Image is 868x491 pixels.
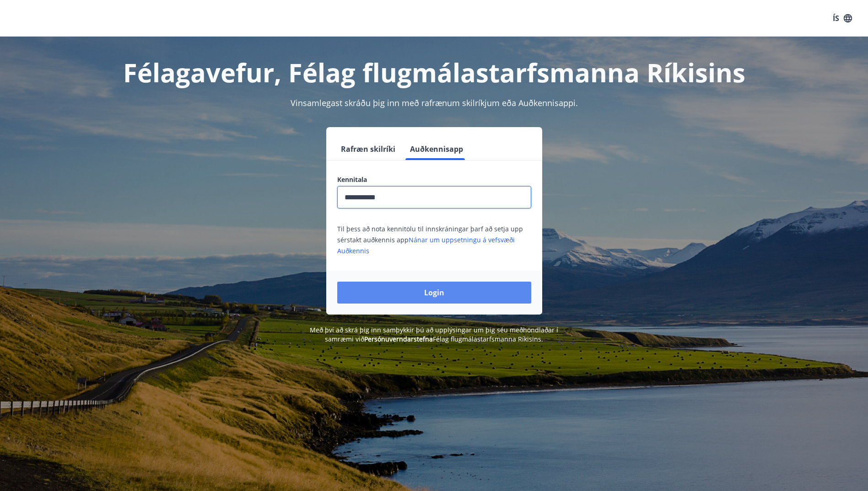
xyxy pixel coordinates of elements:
[406,138,467,160] button: Auðkennisapp
[364,335,433,343] a: Persónuverndarstefna
[116,55,753,90] h1: Félagavefur, Félag flugmálastarfsmanna Ríkisins
[310,326,558,343] span: Með því að skrá þig inn samþykkir þú að upplýsingar um þig séu meðhöndlaðar í samræmi við Félag f...
[828,10,857,27] button: ÍS
[337,138,399,160] button: Rafræn skilríki
[291,97,578,108] span: Vinsamlegast skráðu þig inn með rafrænum skilríkjum eða Auðkennisappi.
[337,175,531,184] label: Kennitala
[337,282,531,304] button: Login
[337,224,523,255] span: Til þess að nota kennitölu til innskráningar þarf að setja upp sérstakt auðkennis app
[337,235,515,255] a: Nánar um uppsetningu á vefsvæði Auðkennis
